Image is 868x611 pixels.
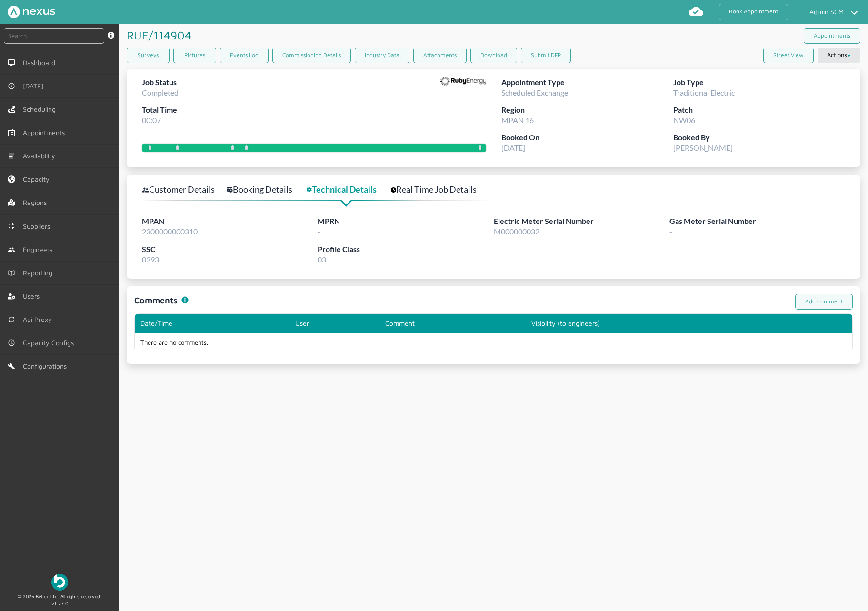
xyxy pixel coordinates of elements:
span: Dashboard [23,59,59,67]
span: [DATE] [23,82,47,90]
label: Patch [673,104,845,116]
a: Technical Details [307,183,387,196]
span: Users [23,292,43,300]
label: Total Time [142,104,179,116]
img: regions.left-menu.svg [8,199,15,206]
span: Suppliers [23,223,54,230]
button: Download [470,48,517,63]
label: Job Type [673,77,845,88]
label: Gas Meter Serial Number [669,215,845,227]
label: Job Status [142,77,179,88]
span: Api Proxy [23,316,56,323]
img: md-time.svg [8,82,15,90]
span: - [318,227,320,236]
th: Visibility (to engineers) [526,314,811,333]
td: There are no comments. [135,333,811,352]
a: Add Comment [795,294,853,310]
img: appointments-left-menu.svg [8,129,15,136]
img: capacity-left-menu.svg [8,175,15,183]
label: MPRN [318,215,493,227]
a: Surveys [127,48,170,63]
a: Events Log [220,48,269,63]
label: Electric Meter Serial Number [494,215,669,227]
label: Booked On [501,132,673,144]
img: md-contract.svg [8,223,15,230]
span: 0393 [142,255,159,264]
a: Booking Details [227,183,303,196]
img: user-left-menu.svg [8,292,15,300]
img: md-desktop.svg [8,59,15,67]
span: Capacity Configs [23,339,78,347]
span: Scheduling [23,106,60,113]
a: Pictures [173,48,216,63]
span: Scheduled Exchange [501,88,568,97]
span: Engineers [23,246,56,253]
img: Nexus [8,6,55,18]
a: Customer Details [142,183,225,196]
span: 00:07 [142,116,161,125]
img: scheduling-left-menu.svg [8,106,15,113]
img: md-book.svg [8,269,15,277]
a: Commissioning Details [272,48,351,63]
img: md-list.svg [8,152,15,160]
span: M000000032 [494,227,539,236]
a: Attachments [413,48,467,63]
span: [PERSON_NAME] [673,143,733,152]
button: Street View [763,48,814,63]
span: [DATE] [501,143,525,152]
span: Completed [142,88,179,97]
span: 2300000000310 [142,227,198,236]
a: Book Appointment [719,4,788,20]
input: Search by: Ref, PostCode, MPAN, MPRN, Account, Customer [4,28,104,44]
button: Actions [818,48,860,63]
span: Configurations [23,362,70,370]
label: SSC [142,243,318,255]
img: md-build.svg [8,362,15,370]
span: Reporting [23,269,56,277]
label: Profile Class [318,243,493,255]
span: NW06 [673,116,695,125]
label: Appointment Type [501,77,673,88]
a: Real Time Job Details [391,183,487,196]
span: MPAN 16 [501,116,534,125]
span: - [669,227,672,236]
span: Traditional Electric [673,88,735,97]
img: Supplier Logo [440,77,486,86]
h1: Comments [134,294,178,307]
img: md-repeat.svg [8,316,15,323]
span: Capacity [23,175,53,183]
span: Availability [23,152,59,160]
th: Date/Time [135,314,289,333]
label: MPAN [142,215,318,227]
label: Booked By [673,132,845,144]
img: Beboc Logo [51,574,68,591]
img: md-cloud-done.svg [688,4,704,19]
label: Region [501,104,673,116]
img: md-people.svg [8,246,15,253]
span: Regions [23,199,50,206]
a: Appointments [804,28,860,44]
h1: RUE/114904 ️️️ [127,24,195,46]
th: User [289,314,379,333]
a: Industry Data [355,48,409,63]
button: Submit DFP [521,48,571,63]
span: Appointments [23,129,69,136]
th: Comment [379,314,526,333]
img: md-time.svg [8,339,15,347]
span: 03 [318,255,326,264]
